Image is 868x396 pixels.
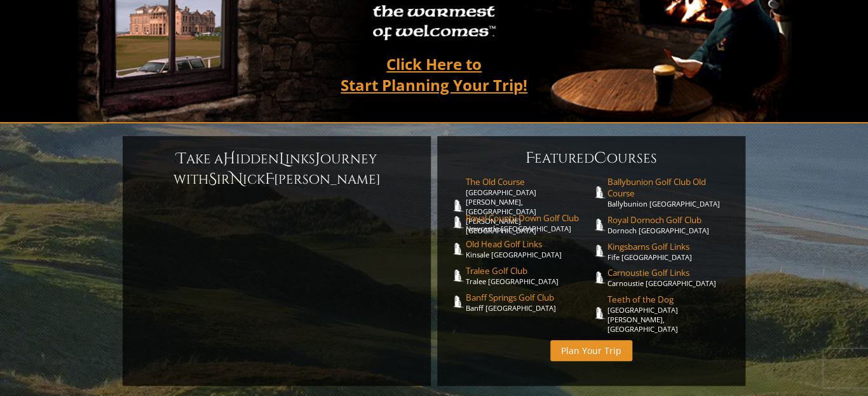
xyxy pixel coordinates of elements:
[279,149,285,169] span: L
[315,149,320,169] span: J
[594,148,607,168] span: C
[550,340,632,361] a: Plan Your Trip
[466,265,592,277] span: Tralee Golf Club
[135,149,418,189] h6: ake a idden inks ourney with ir ick [PERSON_NAME]
[466,176,592,188] span: The Old Course
[607,241,733,262] a: Kingsbarns Golf LinksFife [GEOGRAPHIC_DATA]
[466,292,592,313] a: Banff Springs Golf ClubBanff [GEOGRAPHIC_DATA]
[450,148,733,168] h6: eatured ourses
[265,169,274,189] span: F
[177,149,186,169] span: T
[466,176,592,235] a: The Old Course[GEOGRAPHIC_DATA][PERSON_NAME], [GEOGRAPHIC_DATA][PERSON_NAME] [GEOGRAPHIC_DATA]
[607,176,733,199] span: Ballybunion Golf Club Old Course
[607,214,733,235] a: Royal Dornoch Golf ClubDornoch [GEOGRAPHIC_DATA]
[466,212,592,224] span: Royal County Down Golf Club
[607,176,733,208] a: Ballybunion Golf Club Old CourseBallybunion [GEOGRAPHIC_DATA]
[607,267,733,278] span: Carnoustie Golf Links
[607,241,733,252] span: Kingsbarns Golf Links
[223,149,236,169] span: H
[607,267,733,288] a: Carnoustie Golf LinksCarnoustie [GEOGRAPHIC_DATA]
[328,49,540,100] a: Click Here toStart Planning Your Trip!
[607,214,733,226] span: Royal Dornoch Golf Club
[607,294,733,334] a: Teeth of the Dog[GEOGRAPHIC_DATA][PERSON_NAME], [GEOGRAPHIC_DATA]
[607,294,733,305] span: Teeth of the Dog
[466,265,592,286] a: Tralee Golf ClubTralee [GEOGRAPHIC_DATA]
[466,292,592,303] span: Banff Springs Golf Club
[466,238,592,250] span: Old Head Golf Links
[230,169,243,189] span: N
[466,238,592,259] a: Old Head Golf LinksKinsale [GEOGRAPHIC_DATA]
[466,212,592,233] a: Royal County Down Golf ClubNewcastle [GEOGRAPHIC_DATA]
[526,148,534,168] span: F
[208,169,217,189] span: S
